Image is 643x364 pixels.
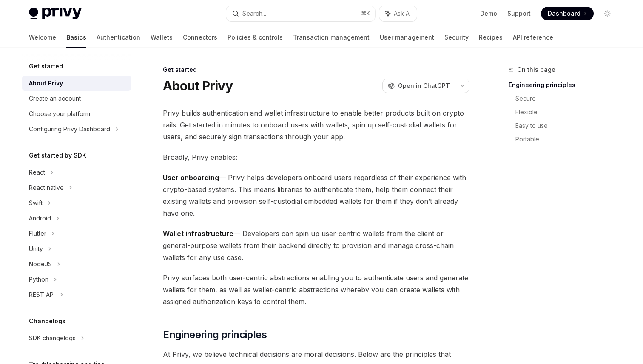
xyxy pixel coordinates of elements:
a: API reference [513,27,553,48]
span: Dashboard [548,9,580,18]
div: Choose your platform [29,109,90,119]
a: Demo [480,9,497,18]
h5: Get started by SDK [29,150,86,161]
a: User management [380,27,434,48]
span: Open in ChatGPT [398,82,450,90]
span: Ask AI [394,9,411,18]
h5: Get started [29,61,63,71]
a: Authentication [97,27,140,48]
h1: About Privy [163,78,233,93]
a: Policies & controls [228,27,283,48]
img: light logo [29,8,82,20]
span: — Developers can spin up user-centric wallets from the client or general-purpose wallets from the... [163,228,469,263]
button: Search...⌘K [226,6,375,21]
a: Secure [515,92,621,105]
div: Get started [163,65,469,74]
a: Portable [515,133,621,146]
span: On this page [517,65,555,75]
div: SDK changelogs [29,333,76,343]
button: Open in ChatGPT [382,79,455,93]
span: Privy builds authentication and wallet infrastructure to enable better products built on crypto r... [163,107,469,143]
a: Dashboard [541,7,594,20]
div: NodeJS [29,259,52,269]
a: Wallets [151,27,173,48]
a: About Privy [22,76,131,91]
a: Security [444,27,469,48]
div: About Privy [29,78,63,88]
strong: User onboarding [163,173,219,182]
a: Connectors [183,27,217,48]
h5: Changelogs [29,316,65,326]
div: Flutter [29,229,46,239]
a: Engineering principles [509,78,621,92]
button: Toggle dark mode [600,7,614,20]
a: Flexible [515,105,621,119]
a: Basics [66,27,86,48]
div: React [29,167,45,178]
div: Search... [242,8,266,19]
a: Easy to use [515,119,621,133]
div: REST API [29,290,55,300]
a: Support [507,9,531,18]
a: Welcome [29,27,56,48]
div: Unity [29,244,43,254]
a: Create an account [22,91,131,106]
a: Choose your platform [22,106,131,121]
strong: Wallet infrastructure [163,229,233,238]
button: Ask AI [379,6,417,21]
span: Engineering principles [163,328,267,341]
div: Android [29,213,51,223]
span: — Privy helps developers onboard users regardless of their experience with crypto-based systems. ... [163,172,469,219]
div: Create an account [29,93,81,104]
span: Privy surfaces both user-centric abstractions enabling you to authenticate users and generate wal... [163,272,469,308]
div: Swift [29,198,43,208]
div: Python [29,274,48,285]
span: ⌘ K [361,10,370,17]
a: Recipes [479,27,503,48]
div: Configuring Privy Dashboard [29,124,110,134]
div: React native [29,183,64,193]
span: Broadly, Privy enables: [163,151,469,163]
a: Transaction management [293,27,370,48]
